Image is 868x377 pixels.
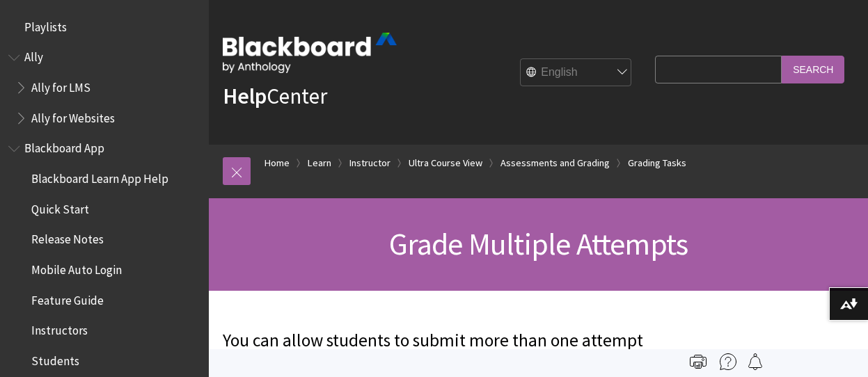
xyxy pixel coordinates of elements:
[31,198,89,216] span: Quick Start
[223,82,267,110] strong: Help
[31,228,104,247] span: Release Notes
[720,353,736,370] img: More help
[690,353,707,370] img: Print
[24,46,43,65] span: Ally
[24,137,104,156] span: Blackboard App
[521,59,632,87] select: Site Language Selector
[308,154,331,172] a: Learn
[8,15,200,39] nav: Book outline for Playlists
[223,82,327,110] a: HelpCenter
[31,319,88,338] span: Instructors
[389,225,688,263] span: Grade Multiple Attempts
[31,349,79,368] span: Students
[24,15,67,34] span: Playlists
[31,258,122,277] span: Mobile Auto Login
[349,154,390,172] a: Instructor
[628,154,686,172] a: Grading Tasks
[31,167,168,186] span: Blackboard Learn App Help
[747,353,764,370] img: Follow this page
[782,56,844,83] input: Search
[31,106,115,125] span: Ally for Websites
[223,33,397,73] img: Blackboard by Anthology
[500,154,610,172] a: Assessments and Grading
[265,154,290,172] a: Home
[31,76,90,95] span: Ally for LMS
[409,154,482,172] a: Ultra Course View
[31,289,104,307] span: Feature Guide
[8,46,200,130] nav: Book outline for Anthology Ally Help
